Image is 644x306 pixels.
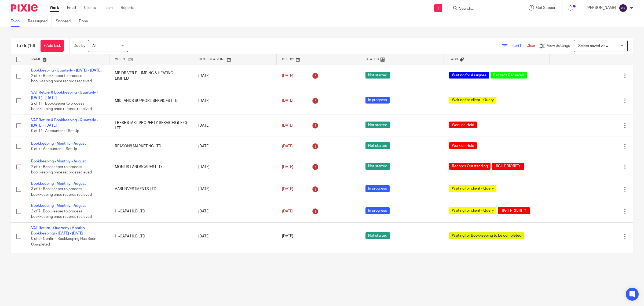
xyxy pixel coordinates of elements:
td: MIDLANDS SUPPORT SERVICES LTD [109,87,193,115]
img: svg%3E [619,4,627,12]
span: Not started [365,142,390,149]
a: Done [79,16,92,27]
td: HI-CAPA HUB LTD [109,200,193,222]
a: Reassigned [28,16,52,27]
span: Get Support [536,6,557,10]
span: Work on Hold [449,142,477,149]
td: MR DRIVER PLUMBING & HEATING LIMITED [109,65,193,87]
span: Records Outstanding [449,163,491,170]
p: Due by [74,43,85,48]
td: HI-CAPA HUB LTD [109,222,193,250]
td: AARI INVESTMENTS LTD [109,178,193,200]
td: [DATE] [193,65,277,87]
span: 3 of 7 · Bookkeeper to process bookkeeping once records recieved [31,209,92,219]
a: Snoozed [56,16,75,27]
span: [DATE] [282,187,293,191]
td: [DATE] [193,115,277,137]
td: MONTIS LANDSCAPES LTD [109,156,193,178]
td: [DATE] [193,178,277,200]
td: FRESHSTART PROPERTY SERVICES (LEIC) LTD [109,115,193,137]
span: [DATE] [282,209,293,213]
a: + Add task [41,40,64,52]
span: 2 of 7 · Bookkeeper to process bookkeeping once records received [31,74,92,83]
span: (1) [518,44,522,48]
td: [DATE] [193,137,277,156]
span: HIGH PRIORITY! [492,163,524,170]
span: Filter [510,44,526,48]
span: [DATE] [282,234,293,238]
a: Bookkeeping - Monthly - August [31,142,86,145]
span: Not started [365,232,390,239]
span: Waiting for Bookkeeping to be completed [449,232,524,239]
a: VAT Return & Bookkeeping - Quarterly - [DATE] - [DATE] [31,118,98,127]
span: HIGH PRIORITY! [498,207,530,214]
td: [DATE] [193,156,277,178]
td: [DATE] [193,200,277,222]
a: Clients [84,5,96,10]
span: [DATE] [282,165,293,169]
span: View Settings [547,44,570,48]
span: Waiting for client - Query [449,207,496,214]
span: 2 of 7 · Bookkeeper to process bookkeeping once records recieved [31,165,92,175]
span: 0 of 6 · Confirm Bookkeeping Has Been Completed [31,237,96,247]
a: VAT Return - Quarterly (Monthly Bookkeeping) - [DATE] - [DATE] [31,226,85,235]
a: VAT Return & Bookkeeping - Quarterly - [DATE] - [DATE] [31,91,98,100]
span: Select saved view [578,44,608,48]
span: In progress [365,185,390,192]
img: Pixie [11,4,38,12]
span: 0 of 11 · Accountant - Set Up [31,129,79,133]
span: [DATE] [282,124,293,127]
span: Not started [365,122,390,128]
td: CFW LTD [109,250,193,272]
span: All [92,44,96,48]
span: Waiting for client - Query [449,185,496,192]
span: Waiting for client - Query [449,97,496,104]
a: Bookkeeping - Monthly - August [31,159,86,163]
span: [DATE] [282,99,293,103]
td: [DATE] [193,222,277,250]
a: Bookkeeping - Quarterly - [DATE] - [DATE] [31,69,101,72]
a: To do [11,16,24,27]
span: 0 of 7 · Accountant - Set Up [31,147,77,151]
span: 2 of 11 · Bookkeeper to process bookkeeping once records received [31,102,92,111]
a: Bookkeeping - Monthly - August [31,182,86,186]
a: Work [50,5,59,10]
a: Bookkeeping - Monthly - August [31,204,86,208]
h1: To do [16,43,35,49]
td: [DATE] [193,87,277,115]
span: In progress [365,97,390,104]
p: [PERSON_NAME] [587,5,616,10]
span: Tags [449,58,458,61]
span: [DATE] [282,144,293,148]
span: Records Received [491,72,527,79]
span: (16) [28,44,35,48]
span: Work on Hold [449,122,477,128]
td: REASON8 MARKETING LTD [109,137,193,156]
span: Not started [365,72,390,79]
span: [DATE] [282,74,293,78]
a: Clear [526,44,535,48]
a: Team [104,5,113,10]
a: Email [67,5,76,10]
span: 3 of 7 · Bookkeeper to process bookkeeping once records recieved [31,187,92,197]
span: Waiting for Assignee [449,72,489,79]
span: In progress [365,207,390,214]
input: Search [459,6,507,11]
td: [DATE] [193,250,277,272]
span: Not started [365,163,390,170]
a: Reports [121,5,134,10]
